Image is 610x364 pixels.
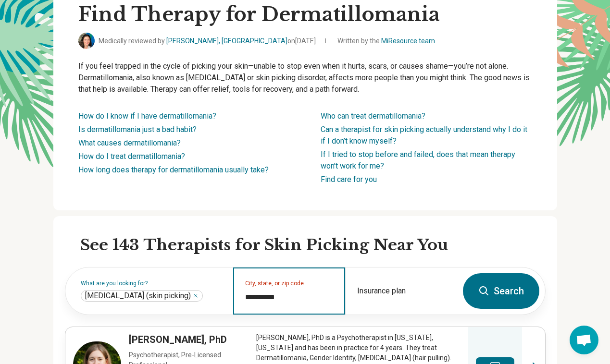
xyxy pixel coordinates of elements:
[570,326,598,354] div: Open chat
[337,36,435,46] span: Written by the
[81,290,203,302] div: Excoriation Disorder (skin picking)
[321,111,425,121] a: Who can treat dermatillomania?
[78,111,216,121] a: How do I know if I have dermatillomania?
[78,61,532,95] p: If you feel trapped in the cycle of picking your skin—unable to stop even when it hurts, scars, o...
[78,152,185,161] a: How do I treat dermatillomania?
[78,138,181,147] a: What causes dermatillomania?
[321,175,377,184] a: Find care for you
[166,37,287,45] a: [PERSON_NAME], [GEOGRAPHIC_DATA]
[78,125,197,134] a: Is dermatillomania just a bad habit?
[381,37,435,45] a: MiResource team
[287,37,316,45] span: on [DATE]
[78,165,269,174] a: How long does therapy for dermatillomania usually take?
[78,2,532,27] h1: Find Therapy for Dermatillomania
[463,273,539,309] button: Search
[193,293,199,299] button: Excoriation Disorder (skin picking)
[99,36,316,46] span: Medically reviewed by
[85,291,191,301] span: [MEDICAL_DATA] (skin picking)
[321,125,527,146] a: Can a therapist for skin picking actually understand why I do it if I don’t know myself?
[81,280,222,286] label: What are you looking for?
[80,235,546,255] h2: See 143 Therapists for Skin Picking Near You
[321,150,515,170] a: If I tried to stop before and failed, does that mean therapy won’t work for me?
